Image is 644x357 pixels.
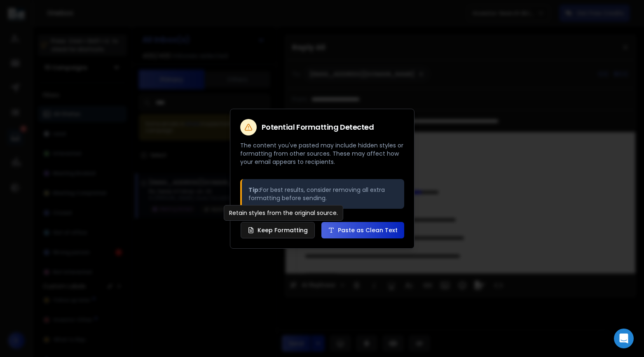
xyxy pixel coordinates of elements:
[248,186,398,202] p: For best results, consider removing all extra formatting before sending.
[241,222,315,238] button: Keep Formatting
[262,124,374,131] h2: Potential Formatting Detected
[321,222,404,238] button: Paste as Clean Text
[248,186,260,194] strong: Tip:
[614,329,634,348] div: Open Intercom Messenger
[240,141,404,166] p: The content you've pasted may include hidden styles or formatting from other sources. These may a...
[224,205,343,221] div: Retain styles from the original source.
